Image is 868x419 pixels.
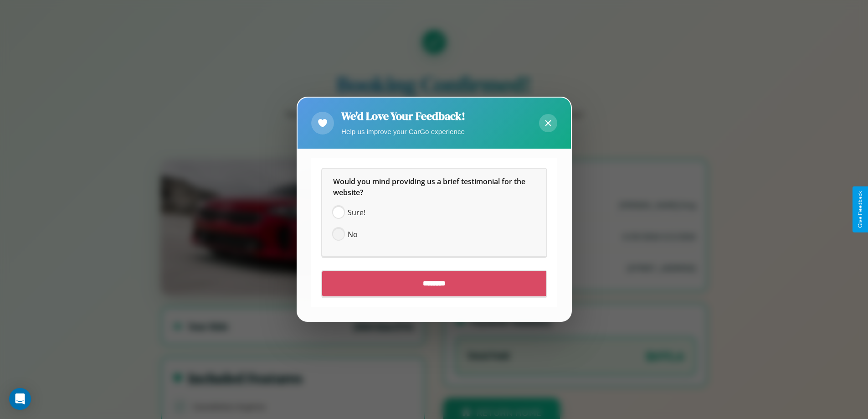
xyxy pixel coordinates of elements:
[9,388,31,410] div: Open Intercom Messenger
[348,229,358,240] span: No
[348,207,365,218] span: Sure!
[857,191,863,228] div: Give Feedback
[341,109,465,124] h2: We'd Love Your Feedback!
[341,125,465,138] p: Help us improve your CarGo experience
[333,177,527,198] span: Would you mind providing us a brief testimonial for the website?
